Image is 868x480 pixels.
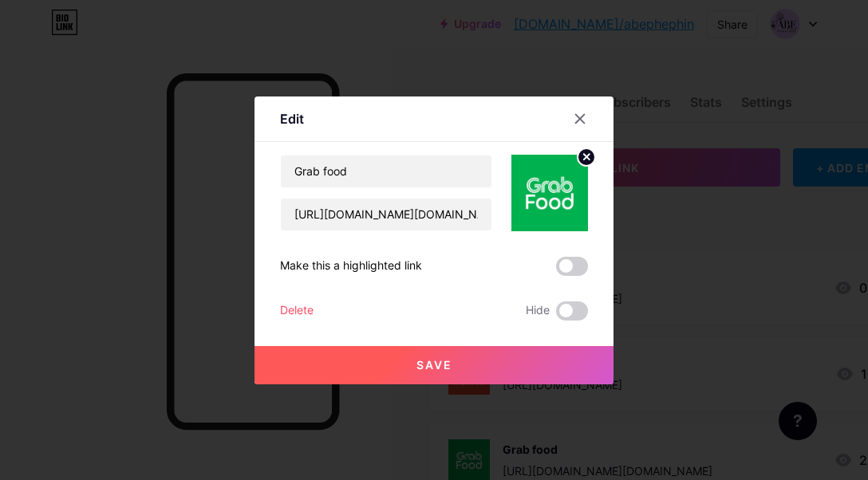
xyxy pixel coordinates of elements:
span: Save [416,358,452,372]
img: link_thumbnail [511,155,588,231]
span: Hide [526,301,550,321]
input: Title [281,155,491,187]
div: Edit [280,109,304,128]
div: Delete [280,301,314,321]
button: Save [254,346,614,384]
input: URL [281,199,491,230]
div: Make this a highlighted link [280,257,422,276]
